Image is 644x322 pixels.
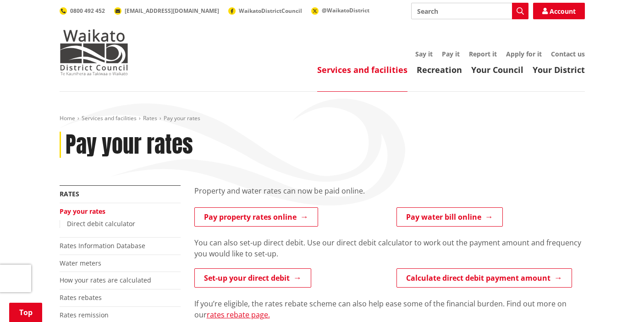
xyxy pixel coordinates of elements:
a: Report it [469,50,497,58]
a: Services and facilities [82,114,137,122]
a: Services and facilities [317,64,407,75]
a: How your rates are calculated [60,276,151,284]
span: 0800 492 452 [70,7,105,15]
a: Home [60,114,75,122]
a: Calculate direct debit payment amount [396,268,572,288]
input: Search input [411,3,528,19]
a: Top [9,303,42,322]
h1: Pay your rates [66,132,193,158]
a: Direct debit calculator [67,219,135,228]
a: Account [533,3,585,19]
a: Your District [533,64,585,75]
a: Recreation [417,64,462,75]
p: You can also set-up direct debit. Use our direct debit calculator to work out the payment amount ... [194,237,585,259]
p: If you’re eligible, the rates rebate scheme can also help ease some of the financial burden. Find... [194,298,585,320]
a: Apply for it [506,50,542,58]
a: Contact us [551,50,585,58]
a: WaikatoDistrictCouncil [228,7,302,15]
a: Your Council [471,64,523,75]
span: @WaikatoDistrict [322,6,369,14]
a: Say it [415,50,433,58]
a: 0800 492 452 [60,7,105,15]
a: rates rebate page. [207,310,270,320]
a: Rates remission [60,311,109,319]
div: Property and water rates can now be paid online. [194,185,585,207]
a: Water meters [60,259,101,267]
a: [EMAIL_ADDRESS][DOMAIN_NAME] [114,7,219,15]
span: WaikatoDistrictCouncil [239,7,302,15]
img: Waikato District Council - Te Kaunihera aa Takiwaa o Waikato [60,29,128,75]
span: [EMAIL_ADDRESS][DOMAIN_NAME] [125,7,219,15]
a: Pay property rates online [194,207,318,227]
a: Rates [60,189,79,198]
a: Rates [143,114,157,122]
span: Pay your rates [164,114,200,122]
a: @WaikatoDistrict [311,6,369,14]
a: Pay your rates [60,207,105,216]
a: Rates rebates [60,293,102,302]
a: Pay water bill online [396,207,503,227]
a: Rates Information Database [60,241,145,250]
nav: breadcrumb [60,115,585,122]
a: Set-up your direct debit [194,268,311,288]
a: Pay it [442,50,460,58]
